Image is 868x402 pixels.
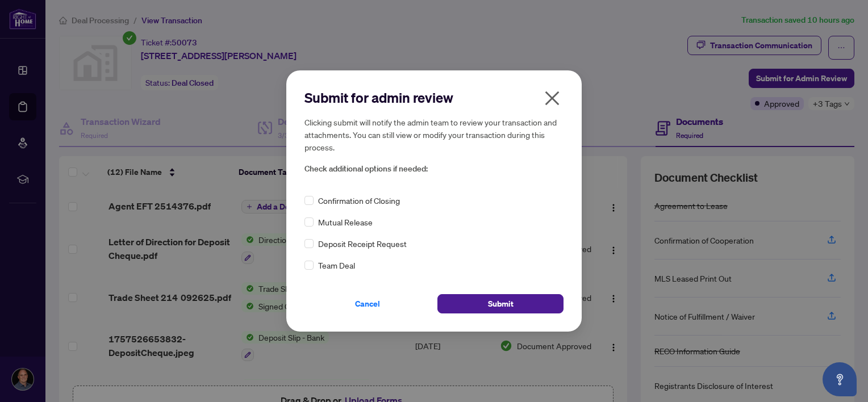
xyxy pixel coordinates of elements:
span: Cancel [355,295,380,313]
span: Submit [488,295,514,313]
span: Confirmation of Closing [318,194,400,207]
h2: Submit for admin review [304,89,564,107]
button: Open asap [823,362,857,396]
h5: Clicking submit will notify the admin team to review your transaction and attachments. You can st... [304,116,564,153]
button: Submit [437,294,564,313]
span: close [543,89,561,107]
span: Deposit Receipt Request [318,237,407,250]
span: Mutual Release [318,216,373,228]
span: Team Deal [318,259,355,271]
span: Check additional options if needed: [304,162,564,175]
button: Cancel [304,294,431,313]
